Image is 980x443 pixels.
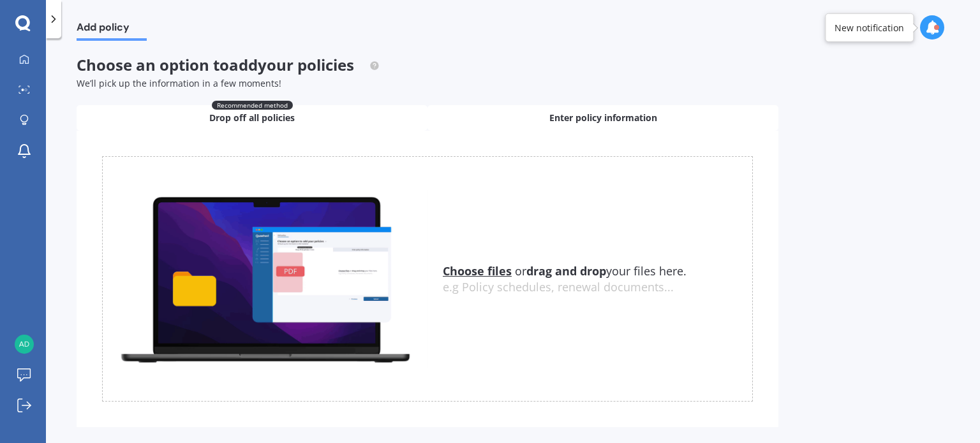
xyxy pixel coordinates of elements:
span: Choose an option [77,54,380,75]
span: Add policy [77,21,147,38]
div: New notification [835,21,904,34]
span: Drop off all policies [209,112,295,124]
div: e.g Policy schedules, renewal documents... [443,280,752,294]
b: drag and drop [526,263,606,279]
span: to add your policies [213,54,354,75]
img: upload.de96410c8ce839c3fdd5.gif [103,189,427,368]
span: or your files here. [443,263,687,279]
span: Recommended method [212,101,293,110]
span: We’ll pick up the information in a few moments! [77,77,281,89]
span: Enter policy information [549,112,657,124]
img: c43329dd8150692ad6e8bf1eabbe8164 [15,335,34,354]
u: Choose files [443,263,512,279]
